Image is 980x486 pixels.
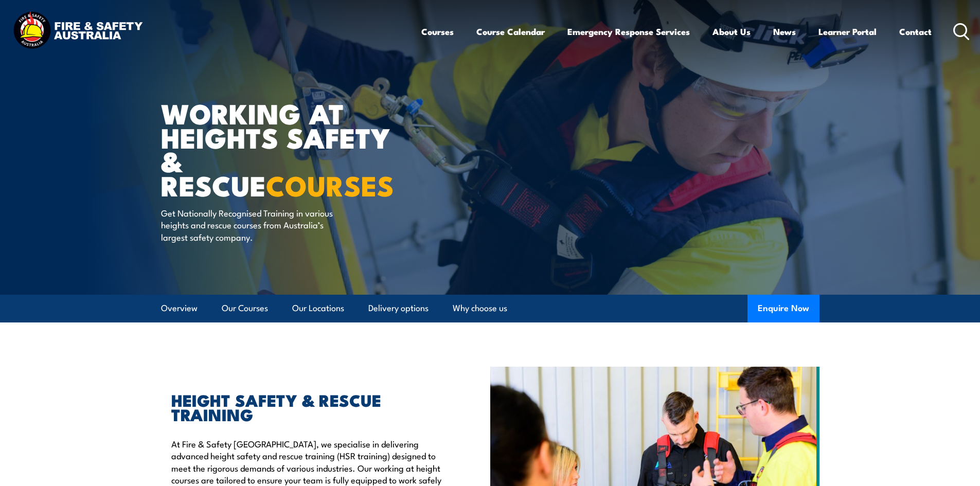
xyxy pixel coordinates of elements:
[453,295,507,322] a: Why choose us
[712,18,751,45] a: About Us
[773,18,796,45] a: News
[899,18,932,45] a: Contact
[161,207,349,243] p: Get Nationally Recognised Training in various heights and rescue courses from Australia’s largest...
[368,295,429,322] a: Delivery options
[161,295,198,322] a: Overview
[747,295,819,322] button: Enquire Now
[421,18,454,45] a: Courses
[476,18,545,45] a: Course Calendar
[567,18,690,45] a: Emergency Response Services
[266,163,394,206] strong: COURSES
[222,295,268,322] a: Our Courses
[818,18,877,45] a: Learner Portal
[171,392,443,421] h2: HEIGHT SAFETY & RESCUE TRAINING
[161,101,415,197] h1: WORKING AT HEIGHTS SAFETY & RESCUE
[292,295,344,322] a: Our Locations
